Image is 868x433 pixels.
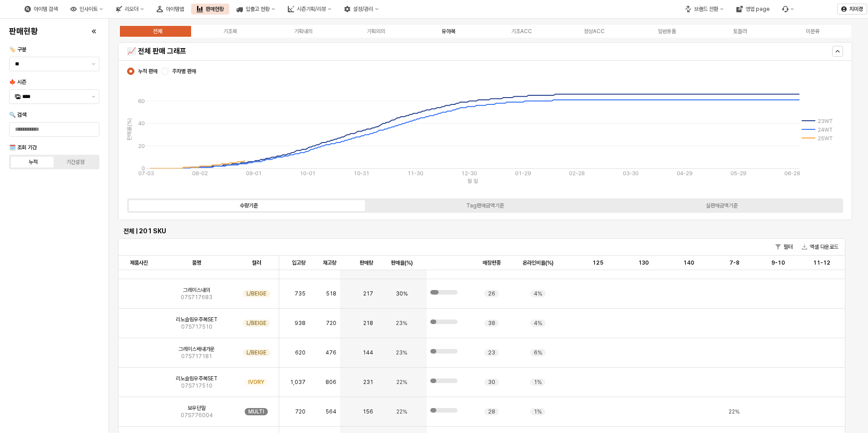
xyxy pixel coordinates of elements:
label: 유아복 [412,27,485,35]
button: 아이템 검색 [19,4,63,15]
span: L/BEIGE [247,320,266,327]
span: 9-10 [771,259,785,266]
span: 22% [396,408,407,415]
span: 🏷️ 구분 [9,46,26,53]
div: 전체 [153,28,162,34]
span: 217 [363,290,373,297]
span: 140 [683,259,694,266]
span: 보우단말 [187,404,206,412]
div: 토들러 [733,28,747,34]
span: 806 [325,379,336,386]
span: 1% [534,379,542,386]
div: 기초복 [223,28,237,34]
div: 아이템맵 [166,6,184,12]
button: 리오더 [110,4,149,15]
div: 실판매금액기준 [706,202,738,209]
span: 30 [488,379,495,386]
span: 735 [295,290,306,297]
span: 품명 [192,259,201,266]
button: 영업 page [731,4,775,15]
span: IVORY [248,379,264,386]
span: 07S776004 [181,412,213,419]
span: 218 [363,320,373,327]
span: 온라인비율(%) [523,259,553,266]
div: 영업 page [745,6,769,12]
h6: 전체 | 201 SKU [123,227,840,235]
span: 476 [325,349,336,356]
span: 07S717683 [181,294,212,301]
div: 인사이트 [79,6,98,12]
button: 필터 [772,241,796,252]
div: 아이템 검색 [34,6,58,12]
button: 판매현황 [191,4,229,15]
button: 아이템맵 [151,4,189,15]
button: 브랜드 전환 [680,4,729,15]
div: 시즌기획/리뷰 [282,4,337,15]
span: 그레이스내의 [183,286,210,294]
label: 수량기준 [130,202,367,210]
span: 4% [534,290,542,297]
span: 6% [534,349,542,356]
span: 26 [488,290,495,297]
span: 1,037 [290,379,306,386]
span: 518 [326,290,336,297]
span: 그레이스배내가운 [178,345,215,353]
div: 미분류 [806,28,819,34]
span: 23% [396,320,407,327]
label: 기간설정 [54,158,97,166]
span: 리노슬림우주복SET [176,316,217,323]
span: 38 [488,320,495,327]
span: 231 [363,379,373,386]
span: 4% [534,320,542,327]
span: 판매율(%) [391,259,413,266]
label: 전체 [121,27,194,35]
div: 기간설정 [66,159,84,165]
span: 🔍 검색 [9,112,26,118]
span: 620 [295,349,306,356]
span: 28 [488,408,495,415]
button: 엑셀 다운로드 [798,241,842,252]
div: 기획외의 [367,28,385,34]
button: 입출고 현황 [231,4,281,15]
span: 제품사진 [130,259,148,266]
div: 브랜드 전환 [694,6,718,12]
span: 7-8 [730,259,740,266]
button: 제안 사항 표시 [88,57,99,71]
span: L/BEIGE [247,349,266,356]
span: 720 [295,408,306,415]
label: 기획내의 [267,27,340,35]
span: 125 [592,259,603,266]
div: 설정/관리 [353,6,373,12]
main: App Frame [109,19,868,433]
span: 156 [363,408,373,415]
span: 938 [295,320,306,327]
span: 컬러 [252,259,261,266]
label: 일반용품 [631,27,703,35]
span: 🗓️ 조회 기간 [9,144,37,151]
span: 🍁 시즌 [9,79,26,85]
div: Menu item 6 [777,4,799,15]
div: 유아복 [442,28,455,34]
span: 누적 판매 [138,68,158,75]
button: 설정/관리 [339,4,384,15]
span: 주차별 판매 [172,68,196,75]
span: 23% [396,349,407,356]
span: 매장편중 [483,259,501,266]
button: 인사이트 [65,4,108,15]
span: 30% [396,290,408,297]
div: 정상ACC [584,28,605,34]
label: 실판매금액기준 [603,202,840,210]
label: 정상ACC [558,27,631,35]
p: 지미경 [849,5,863,13]
button: 지미경 [837,4,867,15]
div: 누적 [29,159,38,165]
div: 기초ACC [511,28,532,34]
span: 1% [534,408,542,415]
div: 리오더 [125,6,138,12]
